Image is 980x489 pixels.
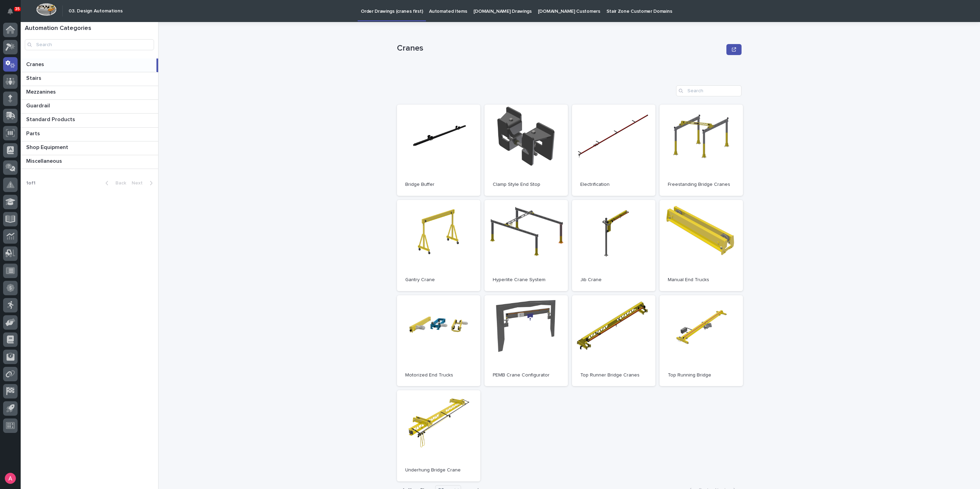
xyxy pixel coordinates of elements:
[25,39,154,50] input: Search
[9,8,18,19] div: Notifications35
[660,295,743,386] a: Top Running Bridge
[397,105,480,196] a: Bridge Buffer
[26,143,70,151] p: Shop Equipment
[129,180,158,186] button: Next
[36,3,57,16] img: Workspace Logo
[3,471,18,486] button: users-avatar
[405,277,472,283] p: Gantry Crane
[484,105,568,196] a: Clamp Style End Stop
[580,277,647,283] p: Jib Crane
[580,372,647,378] p: Top Runner Bridge Cranes
[572,200,655,291] a: Jib Crane
[15,7,20,11] p: 35
[100,180,129,186] button: Back
[668,277,735,283] p: Manual End Trucks
[405,182,472,188] p: Bridge Buffer
[21,100,158,114] a: GuardrailGuardrail
[493,277,560,283] p: Hyperlite Crane System
[26,74,43,82] p: Stairs
[26,157,63,164] p: Miscellaneous
[397,295,480,386] a: Motorized End Trucks
[21,114,158,127] a: Standard ProductsStandard Products
[572,105,655,196] a: Electrification
[26,101,51,109] p: Guardrail
[21,86,158,100] a: MezzaninesMezzanines
[660,200,743,291] a: Manual End Trucks
[668,372,735,378] p: Top Running Bridge
[21,175,41,192] p: 1 of 1
[25,25,154,32] h1: Automation Categories
[493,372,560,378] p: PEMB Crane Configurator
[21,128,158,141] a: PartsParts
[668,182,735,188] p: Freestanding Bridge Cranes
[572,295,655,386] a: Top Runner Bridge Cranes
[21,141,158,155] a: Shop EquipmentShop Equipment
[493,182,560,188] p: Clamp Style End Stop
[676,85,742,96] input: Search
[26,115,76,123] p: Standard Products
[484,200,568,291] a: Hyperlite Crane System
[405,467,472,473] p: Underhung Bridge Crane
[21,59,158,72] a: CranesCranes
[26,129,41,137] p: Parts
[26,87,57,95] p: Mezzanines
[132,181,147,185] span: Next
[405,372,472,378] p: Motorized End Trucks
[580,182,647,188] p: Electrification
[111,181,126,185] span: Back
[484,295,568,386] a: PEMB Crane Configurator
[397,43,724,53] p: Cranes
[21,155,158,169] a: MiscellaneousMiscellaneous
[397,390,480,481] a: Underhung Bridge Crane
[3,4,18,19] button: Notifications
[69,8,123,14] h2: 03. Design Automations
[397,200,480,291] a: Gantry Crane
[26,60,45,68] p: Cranes
[21,72,158,86] a: StairsStairs
[660,105,743,196] a: Freestanding Bridge Cranes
